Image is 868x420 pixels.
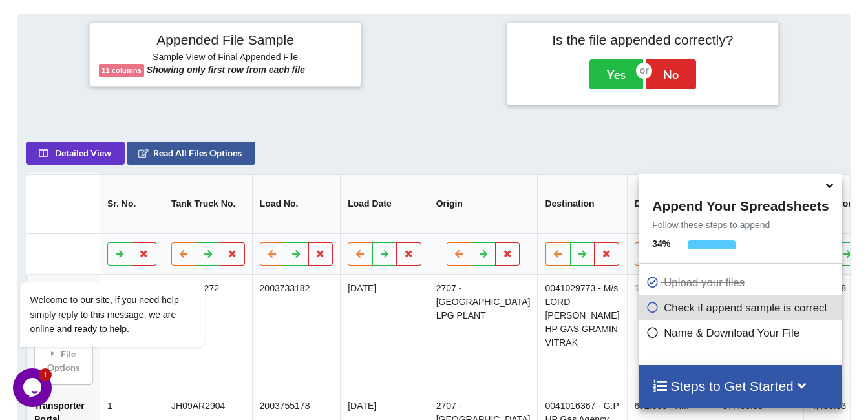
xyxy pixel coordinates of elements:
[652,238,670,249] b: 34 %
[537,174,626,233] th: Destination
[646,275,838,291] p: Upload your files
[646,300,838,316] p: Check if append sample is correct
[639,194,842,214] h4: Append Your Spreadsheets
[99,32,352,50] h4: Appended File Sample
[646,59,696,89] button: No
[516,32,769,48] h4: Is the file appended correctly?
[13,368,54,407] iframe: chat widget
[26,142,125,165] button: Detailed View
[589,59,643,89] button: Yes
[639,218,842,231] p: Follow these steps to append
[99,52,352,65] h6: Sample View of Final Appended File
[13,165,246,362] iframe: chat widget
[101,67,142,74] b: 11 columns
[626,174,715,233] th: Distance
[127,142,255,165] button: Read All Files Options
[251,174,340,233] th: Load No.
[537,275,626,392] td: 0041029773 - M/s LORD [PERSON_NAME] HP GAS GRAMIN VITRAK
[340,275,429,392] td: [DATE]
[340,174,429,233] th: Load Date
[626,275,715,392] td: 199.000 - KM
[646,325,838,341] p: Name & Download Your File
[147,65,305,75] b: Showing only first row from each file
[652,378,829,394] h4: Steps to Get Started
[251,275,340,392] td: 2003733182
[428,174,537,233] th: Origin
[428,275,537,392] td: 2707 - [GEOGRAPHIC_DATA] LPG PLANT
[38,340,89,381] div: File Options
